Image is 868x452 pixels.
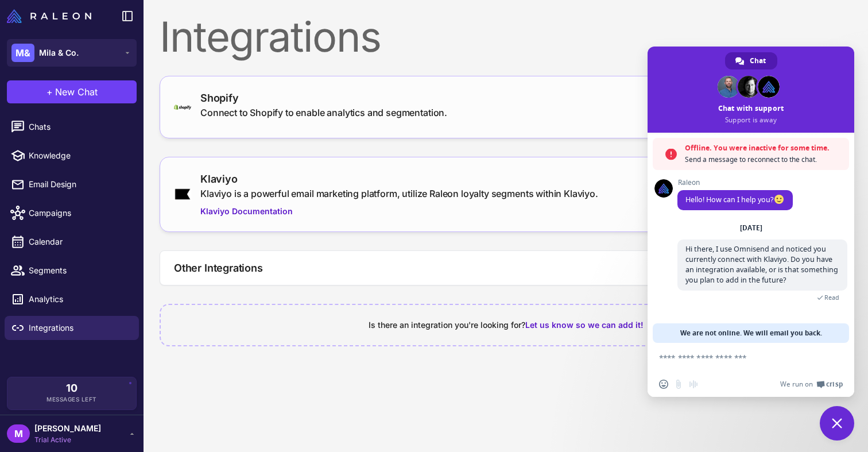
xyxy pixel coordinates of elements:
[29,322,130,334] span: Integrations
[29,207,130,219] span: Campaigns
[685,142,843,154] span: Offline. You were inactive for some time.
[820,406,854,441] a: Close chat
[200,187,598,200] div: Klaviyo is a powerful email marketing platform, utilize Raleon loyalty segments within Klaviyo.
[5,316,139,340] a: Integrations
[200,90,447,106] div: Shopify
[5,115,139,139] a: Chats
[5,201,139,225] a: Campaigns
[685,154,843,165] span: Send a message to reconnect to the chat.
[29,149,130,162] span: Knowledge
[5,258,139,283] a: Segments
[175,319,837,331] div: Is there an integration you're looking for?
[200,106,447,119] div: Connect to Shopify to enable analytics and segmentation.
[29,264,130,277] span: Segments
[34,422,101,435] span: [PERSON_NAME]
[7,424,30,443] div: M
[39,47,79,59] span: Mila & Co.
[174,188,191,200] img: klaviyo.png
[34,435,101,445] span: Trial Active
[5,172,139,196] a: Email Design
[685,244,838,285] span: Hi there, I use Omnisend and noticed you currently connect with Klaviyo. Do you have an integrati...
[11,44,34,62] div: M&
[826,380,843,389] span: Crisp
[29,121,130,133] span: Chats
[780,380,813,389] span: We run on
[200,205,598,218] a: Klaviyo Documentation
[725,52,777,69] a: Chat
[46,395,97,404] span: Messages Left
[659,343,820,372] textarea: Compose your message...
[780,380,843,389] a: We run onCrisp
[7,9,91,23] img: Raleon Logo
[55,85,98,99] span: New Chat
[685,195,785,204] span: Hello! How can I help you?
[750,52,766,69] span: Chat
[174,260,263,276] h3: Other Integrations
[5,287,139,311] a: Analytics
[66,383,77,393] span: 10
[160,251,851,285] button: Other Integrations
[525,320,644,330] span: Let us know so we can add it!
[46,85,53,99] span: +
[680,323,822,343] span: We are not online. We will email you back.
[5,144,139,168] a: Knowledge
[29,293,130,306] span: Analytics
[740,225,762,231] div: [DATE]
[200,171,598,187] div: Klaviyo
[5,230,139,254] a: Calendar
[160,16,852,57] div: Integrations
[7,39,137,67] button: M&Mila & Co.
[29,178,130,191] span: Email Design
[677,179,793,187] span: Raleon
[29,235,130,248] span: Calendar
[824,293,839,302] span: Read
[7,80,137,103] button: +New Chat
[174,105,191,110] img: shopify-logo-primary-logo-456baa801ee66a0a435671082365958316831c9960c480451dd0330bcdae304f.svg
[659,380,668,389] span: Insert an emoji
